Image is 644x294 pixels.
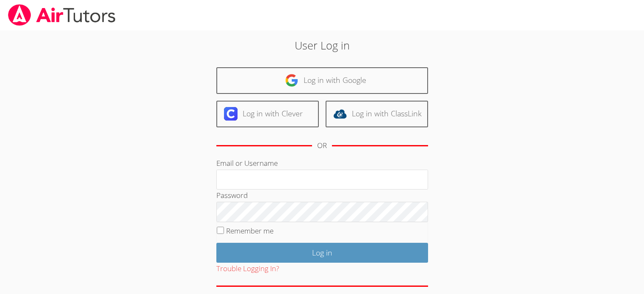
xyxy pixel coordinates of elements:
[216,243,428,263] input: Log in
[326,101,428,127] a: Log in with ClassLink
[148,37,496,53] h2: User Log in
[216,190,248,200] label: Password
[7,4,116,26] img: airtutors_banner-c4298cdbf04f3fff15de1276eac7730deb9818008684d7c2e4769d2f7ddbe033.png
[226,226,274,236] label: Remember me
[285,74,299,87] img: google-logo-50288ca7cdecda66e5e0955fdab243c47b7ad437acaf1139b6f446037453330a.svg
[333,107,347,121] img: classlink-logo-d6bb404cc1216ec64c9a2012d9dc4662098be43eaf13dc465df04b49fa7ab582.svg
[317,140,327,152] div: OR
[216,263,279,275] button: Trouble Logging In?
[216,158,278,168] label: Email or Username
[216,67,428,94] a: Log in with Google
[224,107,238,121] img: clever-logo-6eab21bc6e7a338710f1a6ff85c0baf02591cd810cc4098c63d3a4b26e2feb20.svg
[216,101,319,127] a: Log in with Clever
